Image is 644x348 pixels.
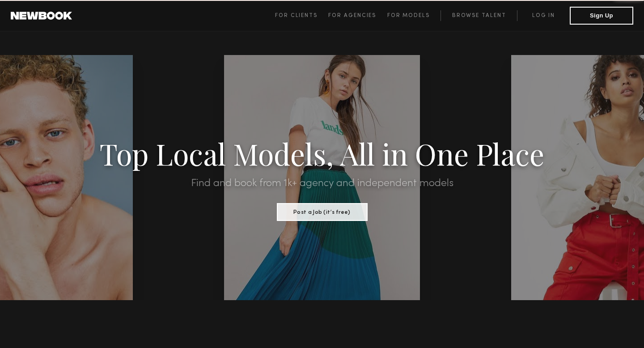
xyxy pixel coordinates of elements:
[387,10,441,21] a: For Models
[277,206,368,216] a: Post a Job (it’s free)
[441,10,517,21] a: Browse Talent
[570,7,633,25] button: Sign Up
[328,10,387,21] a: For Agencies
[48,140,596,167] h1: Top Local Models, All in One Place
[275,10,328,21] a: For Clients
[277,203,368,221] button: Post a Job (it’s free)
[328,13,376,18] span: For Agencies
[275,13,318,18] span: For Clients
[517,10,570,21] a: Log in
[387,13,430,18] span: For Models
[48,178,596,189] h2: Find and book from 1k+ agency and independent models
